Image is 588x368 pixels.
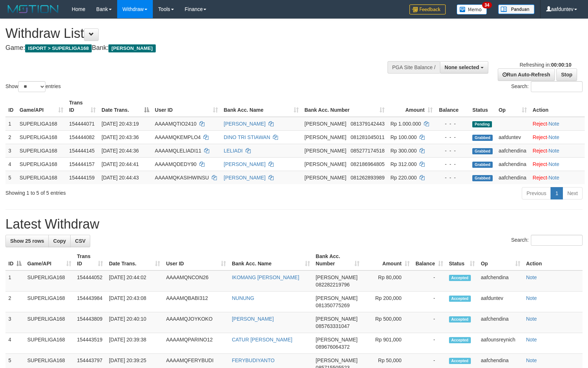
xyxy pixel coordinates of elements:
[478,292,523,312] td: aafduntev
[106,292,163,312] td: [DATE] 20:43:08
[526,295,537,301] a: Note
[523,250,583,270] th: Action
[69,175,95,181] span: 154444159
[556,68,577,81] a: Stop
[163,270,229,292] td: AAAAMQNCON26
[102,134,139,140] span: [DATE] 20:43:36
[351,148,385,154] span: Copy 085277174518 to clipboard
[472,162,493,168] span: Grabbed
[74,292,106,312] td: 154443984
[106,250,163,270] th: Date Trans.: activate to sort column ascending
[66,96,99,117] th: Trans ID: activate to sort column ascending
[548,161,559,167] a: Note
[533,175,547,181] a: Reject
[449,316,471,323] span: Accepted
[99,96,152,117] th: Date Trans.: activate to sort column descending
[390,121,421,127] span: Rp 1.000.000
[413,333,446,354] td: -
[520,62,571,68] span: Refreshing in:
[530,171,585,184] td: ·
[106,312,163,333] td: [DATE] 20:40:10
[24,292,74,312] td: SUPERLIGA168
[496,144,530,157] td: aafchendina
[24,270,74,292] td: SUPERLIGA168
[498,68,555,81] a: Run Auto-Refresh
[155,161,196,167] span: AAAAMQDEDY90
[152,96,221,117] th: User ID: activate to sort column ascending
[305,134,346,140] span: [PERSON_NAME]
[316,357,358,363] span: [PERSON_NAME]
[526,316,537,322] a: Note
[5,312,24,333] td: 3
[472,135,493,141] span: Grabbed
[496,171,530,184] td: aafchendina
[5,292,24,312] td: 2
[69,148,95,154] span: 154444145
[5,270,24,292] td: 1
[5,144,17,157] td: 3
[155,121,196,127] span: AAAAMQTIO2410
[438,134,466,141] div: - - -
[108,44,155,52] span: [PERSON_NAME]
[229,250,313,270] th: Bank Acc. Name: activate to sort column ascending
[533,161,547,167] a: Reject
[102,148,139,154] span: [DATE] 20:44:36
[548,175,559,181] a: Note
[531,81,583,92] input: Search:
[69,121,95,127] span: 154444071
[530,144,585,157] td: ·
[232,274,299,280] a: IKOMANG [PERSON_NAME]
[5,81,61,92] label: Show entries
[390,134,417,140] span: Rp 100.000
[496,96,530,117] th: Op: activate to sort column ascending
[155,148,202,154] span: AAAAMQLELIADI11
[409,4,446,15] img: Feedback.jpg
[70,235,90,247] a: CSV
[548,148,559,154] a: Note
[5,217,583,232] h1: Latest Withdraw
[440,61,488,74] button: None selected
[5,235,49,247] a: Show 25 rows
[316,337,358,343] span: [PERSON_NAME]
[413,312,446,333] td: -
[316,302,350,308] span: Copy 081350775269 to clipboard
[163,250,229,270] th: User ID: activate to sort column ascending
[526,274,537,280] a: Note
[302,96,388,117] th: Bank Acc. Number: activate to sort column ascending
[69,161,95,167] span: 154444157
[530,157,585,171] td: ·
[551,62,571,68] strong: 00:00:10
[445,64,479,70] span: None selected
[531,235,583,246] input: Search:
[17,171,66,184] td: SUPERLIGA168
[469,96,496,117] th: Status
[224,121,266,127] a: [PERSON_NAME]
[449,358,471,364] span: Accepted
[438,147,466,154] div: - - -
[69,134,95,140] span: 154444082
[472,121,492,127] span: Pending
[388,61,440,74] div: PGA Site Balance /
[102,161,139,167] span: [DATE] 20:44:41
[74,270,106,292] td: 154444052
[478,312,523,333] td: aafchendina
[449,337,471,343] span: Accepted
[53,238,66,244] span: Copy
[17,117,66,131] td: SUPERLIGA168
[362,292,412,312] td: Rp 200,000
[362,270,412,292] td: Rp 80,000
[526,337,537,343] a: Note
[224,161,266,167] a: [PERSON_NAME]
[75,238,86,244] span: CSV
[316,323,350,329] span: Copy 085763331047 to clipboard
[551,187,563,199] a: 1
[413,292,446,312] td: -
[221,96,302,117] th: Bank Acc. Name: activate to sort column ascending
[24,250,74,270] th: Game/API: activate to sort column ascending
[351,121,385,127] span: Copy 081379142443 to clipboard
[472,175,493,181] span: Grabbed
[232,337,292,343] a: CATUR [PERSON_NAME]
[5,186,239,197] div: Showing 1 to 5 of 5 entries
[5,4,61,15] img: MOTION_logo.png
[563,187,583,199] a: Next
